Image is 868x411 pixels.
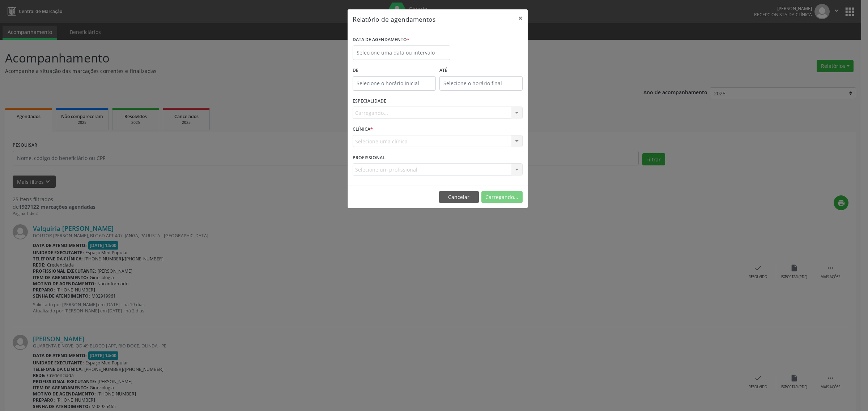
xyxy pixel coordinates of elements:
h5: Relatório de agendamentos [353,14,435,24]
label: CLÍNICA [353,124,373,135]
button: Cancelar [439,191,479,203]
input: Selecione uma data ou intervalo [353,46,450,60]
label: DATA DE AGENDAMENTO [353,34,409,46]
label: ATÉ [439,65,523,76]
input: Selecione o horário inicial [353,76,436,91]
label: PROFISSIONAL [353,152,385,163]
input: Selecione o horário final [439,76,523,91]
button: Carregando... [481,191,523,203]
button: Close [513,9,528,27]
label: De [353,65,436,76]
label: ESPECIALIDADE [353,96,386,107]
